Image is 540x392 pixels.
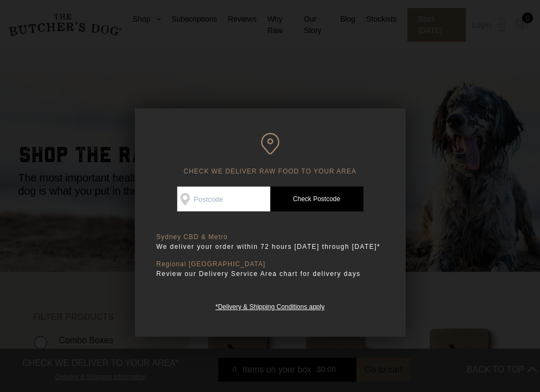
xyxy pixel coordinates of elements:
input: Postcode [177,187,270,211]
h6: CHECK WE DELIVER RAW FOOD TO YOUR AREA [157,133,384,176]
p: Sydney CBD & Metro [157,233,384,241]
p: Regional [GEOGRAPHIC_DATA] [157,260,384,268]
a: *Delivery & Shipping Conditions apply [216,300,324,311]
p: Review our Delivery Service Area chart for delivery days [157,268,384,279]
p: We deliver your order within 72 hours [DATE] through [DATE]* [157,241,384,252]
a: Check Postcode [270,187,363,211]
